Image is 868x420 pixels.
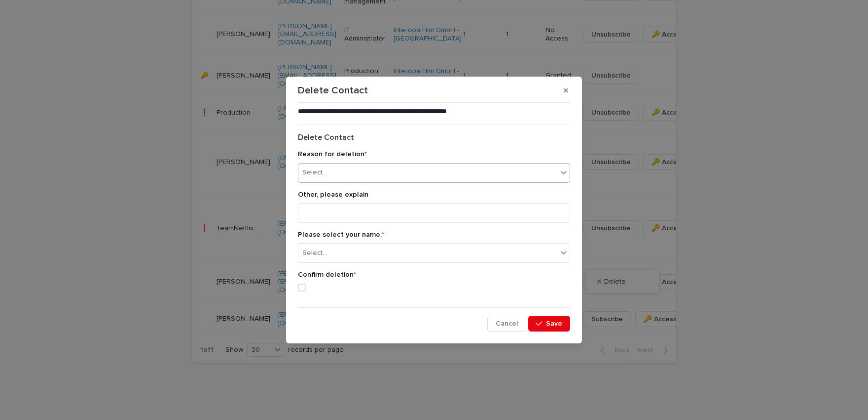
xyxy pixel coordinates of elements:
[546,320,562,327] span: Save
[298,191,368,198] span: Other, please explain
[302,168,327,178] div: Select...
[302,248,327,258] div: Select...
[496,320,518,327] span: Cancel
[298,84,368,96] p: Delete Contact
[298,151,367,158] span: Reason for deletion
[298,133,570,142] h2: Delete Contact
[487,316,526,332] button: Cancel
[298,231,384,238] span: Please select your name.
[528,316,570,332] button: Save
[298,271,356,278] span: Confirm deletion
